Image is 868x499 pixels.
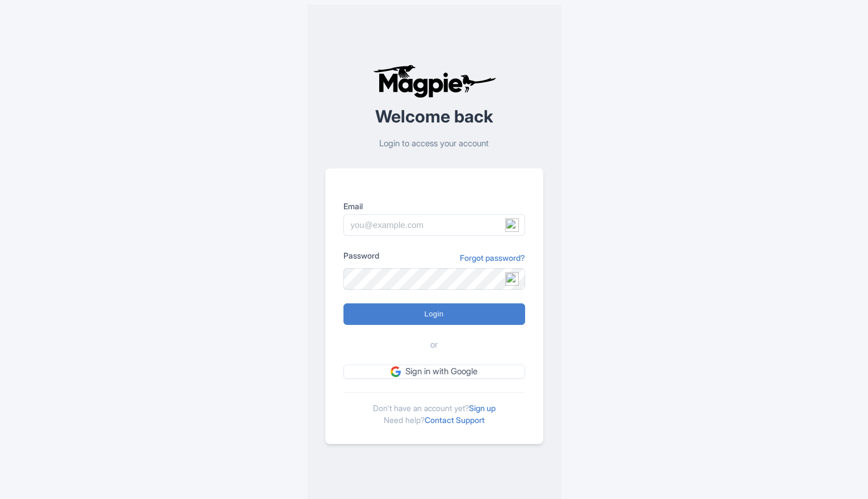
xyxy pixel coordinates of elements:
[325,137,543,150] p: Login to access your account
[460,252,525,264] a: Forgot password?
[391,366,401,377] img: google.svg
[370,64,498,98] img: logo-ab69f6fb50320c5b225c76a69d11143b.png
[505,218,519,232] img: npw-badge-icon.svg
[343,392,525,426] div: Don't have an account yet? Need help?
[425,415,485,425] a: Contact Support
[325,107,543,126] h2: Welcome back
[343,214,525,236] input: you@example.com
[343,365,525,379] a: Sign in with Google
[343,303,525,325] input: Login
[469,403,496,413] a: Sign up
[343,200,525,212] label: Email
[343,249,379,261] label: Password
[505,272,519,286] img: npw-badge-icon.svg
[430,339,438,352] span: or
